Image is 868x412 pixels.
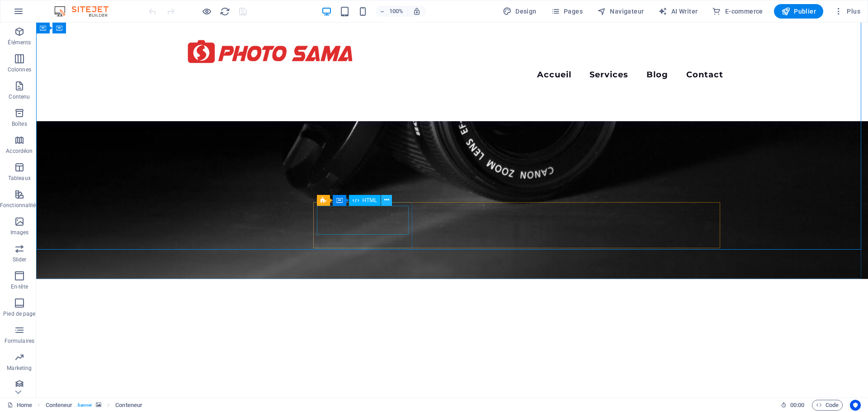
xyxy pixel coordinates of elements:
span: Publier [781,7,816,16]
button: Pages [547,4,586,19]
span: Pages [551,7,583,16]
p: Accordéon [6,147,33,155]
button: Code [812,400,843,411]
span: E-commerce [712,7,763,16]
button: E-commerce [708,4,766,19]
p: Boîtes [12,120,27,128]
p: Formulaires [5,337,34,345]
h6: 100% [389,6,404,17]
span: AI Writer [658,7,698,16]
span: 00 00 [790,400,804,411]
button: 100% [376,6,408,17]
span: Cliquez pour sélectionner. Double-cliquez pour modifier. [115,400,142,411]
i: Actualiser la page [220,6,230,17]
i: Cet élément contient un arrière-plan. [96,403,101,407]
button: reload [219,6,230,17]
span: Navigateur [597,7,644,16]
button: Plus [830,4,864,19]
p: Marketing [7,365,32,372]
span: . banner [76,400,92,411]
p: Images [10,229,29,236]
span: HTML [363,198,377,203]
button: Design [499,4,540,19]
span: Design [503,7,537,16]
p: Éléments [8,39,31,46]
button: Navigateur [594,4,647,19]
div: Design (Ctrl+Alt+Y) [499,4,540,19]
span: : [797,402,798,408]
span: Cliquez pour sélectionner. Double-cliquez pour modifier. [46,400,73,411]
button: Usercentrics [850,400,861,411]
a: Home [7,400,32,411]
button: AI Writer [655,4,701,19]
i: Lors du redimensionnement, ajuster automatiquement le niveau de zoom en fonction de l'appareil sé... [413,7,421,15]
p: Colonnes [8,66,31,73]
span: Plus [834,7,860,16]
nav: breadcrumb [46,400,143,411]
p: Pied de page [3,310,35,317]
button: Cliquez ici pour quitter le mode Aperçu et poursuivre l'édition. [201,6,212,17]
p: Contenu [9,93,30,100]
span: Code [816,400,839,411]
p: En-tête [11,283,28,290]
p: Slider [13,256,27,263]
button: Publier [774,4,823,19]
p: Tableaux [8,175,31,182]
img: Editor Logo [52,6,120,17]
h6: Durée de la session [781,400,805,411]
